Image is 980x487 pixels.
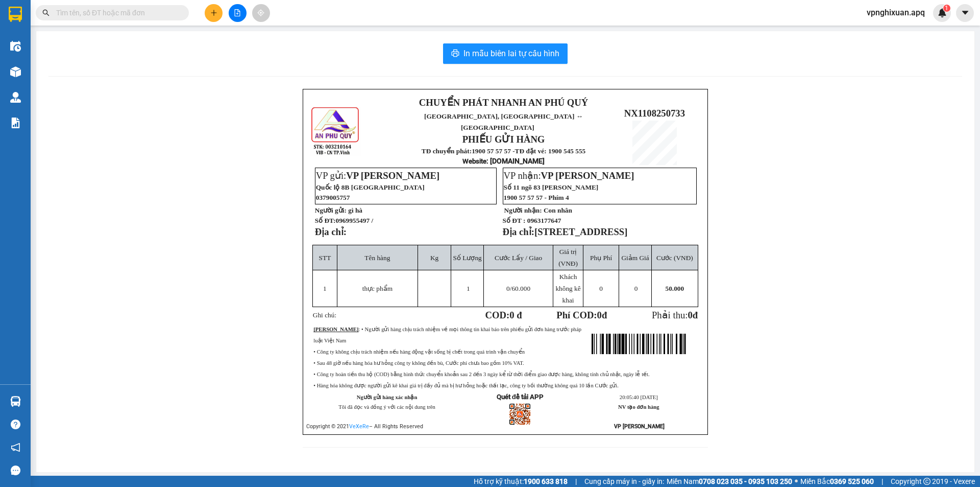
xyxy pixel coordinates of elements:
span: • Công ty hoàn tiền thu hộ (COD) bằng hình thức chuyển khoản sau 2 đến 3 ngày kể từ thời điểm gia... [313,372,649,377]
strong: Địa chỉ: [503,226,534,237]
span: Tên hàng [364,254,390,262]
strong: 0708 023 035 - 0935 103 250 [699,477,792,485]
a: VeXeRe [349,423,369,430]
strong: Số ĐT: [315,217,373,224]
span: Phải thu: [652,310,698,320]
span: 0379005757 [316,194,350,201]
span: Phụ Phí [590,254,612,262]
span: Hỗ trợ kỹ thuật: [474,476,568,487]
strong: PHIẾU GỬI HÀNG [462,134,545,145]
span: Con nhân [544,206,572,214]
span: Website [462,157,486,165]
span: Giảm Giá [621,254,649,262]
button: file-add [229,4,247,22]
input: Tìm tên, số ĐT hoặc mã đơn [56,7,177,18]
strong: Số ĐT : [503,217,526,224]
span: Quốc lộ 8B [GEOGRAPHIC_DATA] [316,183,425,191]
span: copyright [923,478,930,485]
span: 1 [323,285,327,292]
button: caret-down [956,4,974,22]
span: /60.000 [506,285,530,292]
strong: : [DOMAIN_NAME] [462,157,545,165]
button: printerIn mẫu biên lai tự cấu hình [443,43,568,64]
span: [GEOGRAPHIC_DATA], [GEOGRAPHIC_DATA] ↔ [GEOGRAPHIC_DATA] [32,43,116,70]
span: Khách không kê khai [555,273,580,304]
span: [GEOGRAPHIC_DATA], [GEOGRAPHIC_DATA] ↔ [GEOGRAPHIC_DATA] [424,112,583,131]
span: Cung cấp máy in - giấy in: [584,476,664,487]
button: plus [205,4,223,22]
img: icon-new-feature [938,8,947,17]
span: question-circle [11,420,20,429]
span: VP [PERSON_NAME] [346,170,439,181]
span: 1 [467,285,470,292]
strong: [PERSON_NAME] [313,327,358,332]
strong: CHUYỂN PHÁT NHANH AN PHÚ QUÝ [419,97,588,108]
img: solution-icon [10,118,21,128]
strong: Người gửi: [315,206,347,214]
span: Số 11 ngõ 83 [PERSON_NAME] [504,183,599,191]
span: Ghi chú: [313,311,336,319]
span: search [42,9,50,16]
img: warehouse-icon [10,41,21,52]
span: 50.000 [666,285,684,292]
img: warehouse-icon [10,396,21,407]
strong: Người gửi hàng xác nhận [357,395,418,400]
span: VP gửi: [316,170,439,181]
strong: VP [PERSON_NAME] [614,423,665,430]
span: 0 [634,285,638,292]
span: 0 [506,285,510,292]
strong: 1900 57 57 57 - [472,147,514,155]
strong: TĐ đặt vé: 1900 545 555 [515,147,586,155]
span: notification [11,443,20,452]
span: aim [257,9,264,16]
img: warehouse-icon [10,92,21,103]
span: VP nhận: [504,170,634,181]
button: aim [252,4,270,22]
span: vpnghixuan.apq [859,6,933,19]
span: 0963177647 [527,217,561,224]
strong: PHIẾU GỬI HÀNG [34,73,116,83]
span: ⚪️ [795,479,798,483]
strong: NV tạo đơn hàng [618,404,659,410]
span: • Công ty không chịu trách nhiệm nếu hàng động vật sống bị chết trong quá trình vận chuyển [313,349,525,355]
strong: 1900 633 818 [524,477,568,485]
span: file-add [234,9,241,16]
span: 1 [945,5,948,12]
span: plus [210,9,217,16]
span: Giá trị (VNĐ) [558,248,578,267]
span: 0 [597,310,602,320]
span: In mẫu biên lai tự cấu hình [463,47,559,60]
strong: 0369 525 060 [830,477,874,485]
span: VP [PERSON_NAME] [541,170,634,181]
span: Miền Bắc [800,476,874,487]
span: 0 [688,310,692,320]
span: NX1108250733 [624,108,685,119]
span: 1900 57 57 57 - Phím 4 [504,194,569,201]
span: | [575,476,577,487]
sup: 1 [943,5,950,12]
span: Cước Lấy / Giao [495,254,542,262]
span: NX1108250576 [119,65,180,76]
span: Số Lượng [453,254,482,262]
strong: Người nhận: [504,206,542,214]
span: | [881,476,883,487]
span: caret-down [961,8,970,17]
span: 0 [599,285,603,292]
span: printer [451,49,459,59]
span: • Sau 48 giờ nếu hàng hóa hư hỏng công ty không đền bù, Cước phí chưa bao gồm 10% VAT. [313,360,524,366]
span: Copyright © 2021 – All Rights Reserved [306,423,423,430]
span: gì hà [348,206,362,214]
span: [STREET_ADDRESS] [534,226,627,237]
span: STT [319,254,331,262]
span: 20:05:40 [DATE] [620,395,658,400]
span: : • Người gửi hàng chịu trách nhiệm về mọi thông tin khai báo trên phiếu gửi đơn hàng trước pháp ... [313,327,581,343]
span: đ [693,310,698,320]
span: message [11,466,20,475]
strong: TĐ chuyển phát: [422,147,472,155]
span: Tôi đã đọc và đồng ý với các nội dung trên [338,404,435,410]
strong: COD: [485,310,522,320]
span: 0 đ [509,310,522,320]
span: Cước (VNĐ) [656,254,693,262]
img: logo [310,106,361,156]
img: logo [6,36,31,86]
